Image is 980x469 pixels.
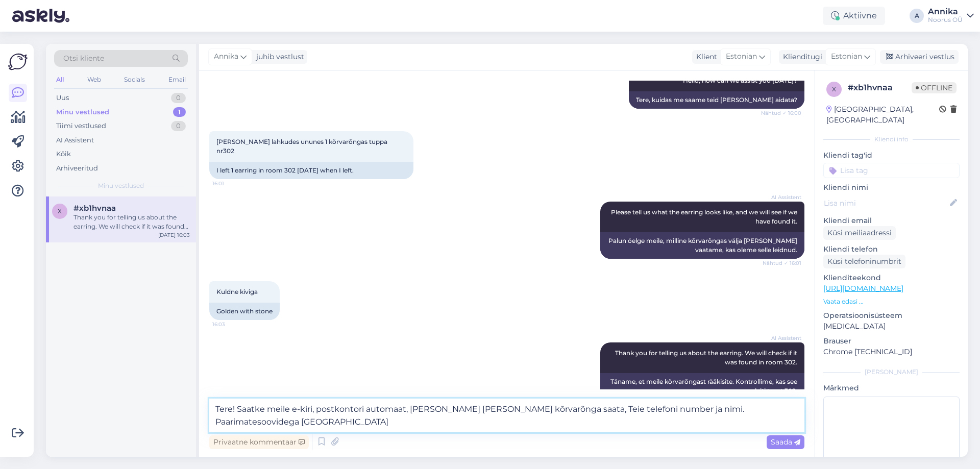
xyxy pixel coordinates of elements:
[823,336,960,347] p: Brauser
[823,367,960,377] div: [PERSON_NAME]
[54,73,66,86] div: All
[779,52,822,62] div: Klienditugi
[771,437,800,447] span: Saada
[56,93,69,103] div: Uus
[848,82,912,94] div: # xb1hvnaa
[216,288,258,295] span: Kuldne kiviga
[726,51,757,62] span: Estonian
[831,51,862,62] span: Estonian
[880,50,959,64] div: Arhiveeri vestlus
[600,373,804,400] div: Täname, et meile kõrvarõngast rääkisite. Kontrollime, kas see leiti toast 302.
[216,138,389,155] span: [PERSON_NAME] lahkudes ununes 1 kõrvarõngas tuppa nr302
[158,231,190,239] div: [DATE] 16:03
[692,52,717,62] div: Klient
[63,53,104,64] span: Otsi kliente
[823,215,960,226] p: Kliendi email
[823,310,960,321] p: Operatsioonisüsteem
[763,334,801,342] span: AI Assistent
[928,8,963,16] div: Annika
[212,320,251,328] span: 16:03
[823,297,960,306] p: Vaata edasi ...
[8,52,28,71] img: Askly Logo
[56,149,71,159] div: Kõik
[910,9,924,23] div: A
[209,303,280,320] div: Golden with stone
[823,135,960,144] div: Kliendi info
[58,207,62,215] span: x
[171,121,186,131] div: 0
[823,182,960,193] p: Kliendi nimi
[56,135,94,145] div: AI Assistent
[56,163,98,174] div: Arhiveeritud
[56,121,106,131] div: Tiimi vestlused
[823,273,960,283] p: Klienditeekond
[824,198,948,209] input: Lisa nimi
[763,259,801,267] span: Nähtud ✓ 16:01
[826,104,939,126] div: [GEOGRAPHIC_DATA], [GEOGRAPHIC_DATA]
[823,226,896,240] div: Küsi meiliaadressi
[823,321,960,332] p: [MEDICAL_DATA]
[214,51,238,62] span: Annika
[823,150,960,161] p: Kliendi tag'id
[56,107,109,117] div: Minu vestlused
[823,163,960,178] input: Lisa tag
[832,85,836,93] span: x
[928,16,963,24] div: Noorus OÜ
[629,91,804,109] div: Tere, kuidas me saame teid [PERSON_NAME] aidata?
[763,193,801,201] span: AI Assistent
[823,7,885,25] div: Aktiivne
[761,109,801,117] span: Nähtud ✓ 16:00
[912,82,957,93] span: Offline
[212,180,251,187] span: 16:01
[166,73,188,86] div: Email
[928,8,974,24] a: AnnikaNoorus OÜ
[823,244,960,255] p: Kliendi telefon
[98,181,144,190] span: Minu vestlused
[823,383,960,393] p: Märkmed
[73,204,116,213] span: #xb1hvnaa
[600,232,804,259] div: Palun öelge meile, milline kõrvarõngas välja [PERSON_NAME] vaatame, kas oleme selle leidnud.
[171,93,186,103] div: 0
[611,208,799,225] span: Please tell us what the earring looks like, and we will see if we have found it.
[823,347,960,357] p: Chrome [TECHNICAL_ID]
[85,73,103,86] div: Web
[615,349,799,366] span: Thank you for telling us about the earring. We will check if it was found in room 302.
[823,255,905,268] div: Küsi telefoninumbrit
[122,73,147,86] div: Socials
[823,284,903,293] a: [URL][DOMAIN_NAME]
[209,399,804,432] textarea: Tere! Saatke meile e-kiri, postkontori automaat, [PERSON_NAME] [PERSON_NAME] kõrvarõnga saata, Te...
[683,77,797,84] span: Hello, how can we assist you [DATE]?
[209,162,413,179] div: I left 1 earring in room 302 [DATE] when I left.
[252,52,304,62] div: juhib vestlust
[173,107,186,117] div: 1
[209,435,309,449] div: Privaatne kommentaar
[73,213,190,231] div: Thank you for telling us about the earring. We will check if it was found in room 302.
